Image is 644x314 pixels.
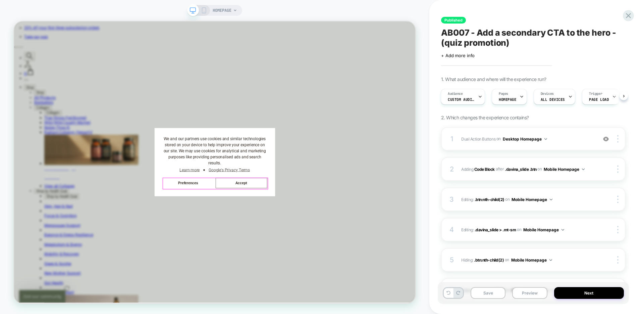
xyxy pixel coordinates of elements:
[496,135,501,143] span: on
[550,199,552,200] img: down arrow
[544,138,547,140] img: down arrow
[505,166,537,171] span: .davina_slide .btn
[503,135,547,143] button: Desktop Homepage
[603,136,609,142] img: crossed eye
[475,227,516,232] span: .davina_slide > .mt-sm
[252,194,255,202] span: ●
[461,195,594,204] span: Editing :
[448,224,455,236] div: 4
[448,91,463,96] span: Audience
[505,196,509,203] span: on
[582,168,585,170] img: down arrow
[441,76,546,82] span: 1. What audience and where will the experience run?
[617,135,619,143] img: close
[461,136,495,141] span: Dual Action Buttons
[213,5,231,16] span: HOMEPAGE
[499,91,508,96] span: Pages
[448,193,455,205] div: 3
[511,256,552,264] button: Mobile Homepage
[441,17,466,24] span: Published
[537,165,542,173] span: on
[461,166,495,171] span: Adding
[461,256,594,264] span: Hiding :
[541,97,565,102] span: ALL DEVICES
[517,226,521,233] span: on
[505,256,509,264] span: on
[496,166,504,171] span: AFTER
[512,287,547,299] button: Preview
[589,97,609,102] span: Page Load
[441,53,475,58] span: + Add more info
[474,257,504,262] span: .btn:nth-child(2)
[471,287,505,299] button: Save
[269,208,337,222] button: Accept
[220,193,249,203] a: Learn more
[448,97,475,102] span: Custom Audience
[198,153,337,193] span: We and our partners use cookies and similar technologies stored on your device to help improve yo...
[512,195,552,204] button: Mobile Homepage
[461,226,594,234] span: Editing :
[617,256,619,264] img: close
[448,133,455,145] div: 1
[617,165,619,173] img: close
[441,115,529,120] span: 2. Which changes the experience contains?
[475,197,504,202] span: .btn:nth-child(2)
[541,91,554,96] span: Devices
[499,97,517,102] span: HOMEPAGE
[554,287,624,299] button: Next
[561,229,564,231] img: down arrow
[544,165,585,173] button: Mobile Homepage
[617,196,619,203] img: close
[549,259,552,261] img: down arrow
[523,226,564,234] button: Mobile Homepage
[448,254,455,266] div: 5
[448,163,455,175] div: 2
[474,166,495,171] b: Code Block
[589,91,602,96] span: Trigger
[258,193,315,203] a: Google's Privacy Terms
[198,208,266,222] button: Preferences
[441,28,626,48] span: AB007 - Add a secondary CTA to the hero - (quiz promotion)
[617,226,619,233] img: close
